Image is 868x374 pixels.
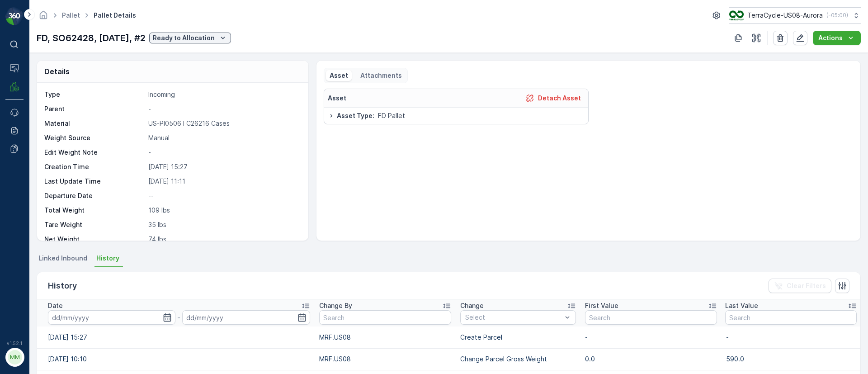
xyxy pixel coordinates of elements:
[522,93,585,104] button: Detach Asset
[148,162,299,171] p: [DATE] 15:27
[319,301,352,310] p: Change By
[585,310,717,325] input: Search
[769,279,831,293] button: Clear Filters
[148,191,299,200] p: --
[585,301,618,310] p: First Value
[149,33,231,43] button: Ready to Allocation
[48,279,77,292] p: History
[48,301,63,310] p: Date
[44,235,145,244] p: Net Weight
[96,254,119,263] span: History
[460,333,576,342] p: Create Parcel
[787,281,826,290] p: Clear Filters
[460,355,576,364] p: Change Parcel Gross Weight
[44,66,70,77] p: Details
[44,104,145,114] p: Parent
[37,31,146,45] p: FD, SO62428, [DATE], #2
[44,206,145,215] p: Total Weight
[460,301,484,310] p: Change
[315,348,456,370] td: MRF.US08
[8,350,22,365] div: MM
[148,133,299,142] p: Manual
[538,94,581,103] p: Detach Asset
[580,327,722,348] td: -
[585,355,717,364] p: 0.0
[328,94,346,103] p: Asset
[148,177,299,186] p: [DATE] 11:11
[37,327,315,348] td: [DATE] 15:27
[92,11,138,20] span: Pallet Details
[177,312,180,323] p: -
[148,235,299,244] p: 74 lbs
[5,348,24,367] button: MM
[826,12,848,19] p: ( -05:00 )
[148,206,299,215] p: 109 lbs
[44,191,145,200] p: Departure Date
[44,133,145,142] p: Weight Source
[729,7,861,24] button: TerraCycle-US08-Aurora(-05:00)
[48,310,175,325] input: dd/mm/yyyy
[330,71,348,80] p: Asset
[44,162,145,171] p: Creation Time
[813,31,861,45] button: Actions
[5,7,24,25] img: logo
[465,313,562,322] p: Select
[38,254,87,263] span: Linked Inbound
[725,301,758,310] p: Last Value
[725,310,857,325] input: Search
[62,11,80,19] a: Pallet
[148,119,299,128] p: US-PI0506 I C26216 Cases
[148,148,299,157] p: -
[148,90,299,99] p: Incoming
[726,355,849,364] p: 590.0
[148,104,299,114] p: -
[148,220,299,229] p: 35 lbs
[44,119,145,128] p: Material
[44,220,145,229] p: Tare Weight
[44,148,145,157] p: Edit Weight Note
[337,111,374,120] span: Asset Type :
[319,310,451,325] input: Search
[182,310,310,325] input: dd/mm/yyyy
[729,10,744,20] img: image_ci7OI47.png
[37,348,315,370] td: [DATE] 10:10
[153,33,215,43] p: Ready to Allocation
[44,177,145,186] p: Last Update Time
[818,33,843,43] p: Actions
[747,11,823,20] p: TerraCycle-US08-Aurora
[722,327,860,348] td: -
[38,14,48,21] a: Homepage
[315,327,456,348] td: MRF.US08
[5,341,24,346] span: v 1.52.1
[359,71,402,80] p: Attachments
[378,111,405,120] span: FD Pallet
[44,90,145,99] p: Type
